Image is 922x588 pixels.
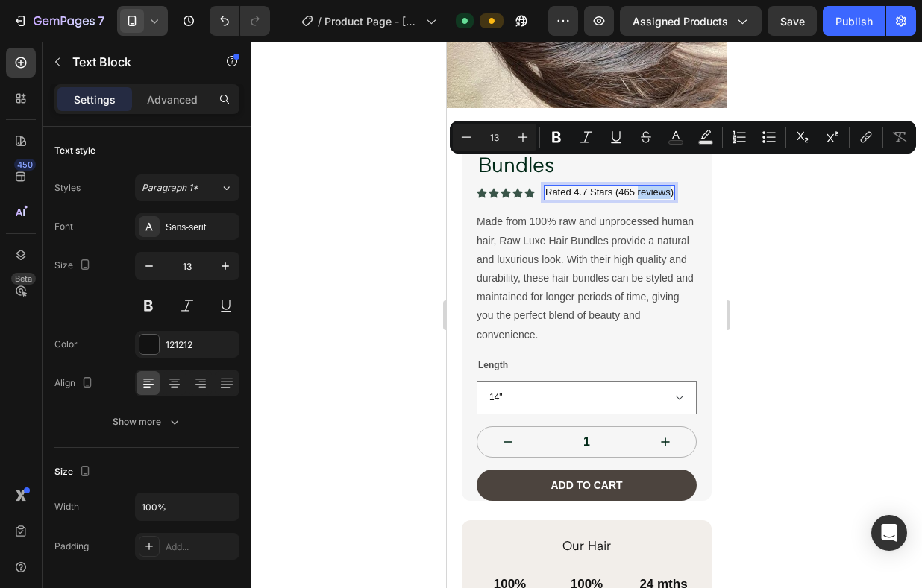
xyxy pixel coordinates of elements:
[54,540,89,553] div: Padding
[147,92,198,107] p: Advanced
[823,6,885,36] button: Publish
[72,53,199,71] p: Text Block
[54,144,95,157] div: Text style
[447,42,727,588] iframe: Design area
[31,533,95,552] p: 100%
[318,13,322,29] span: /
[450,121,916,154] div: Editor contextual toolbar
[166,221,236,234] div: Sans-serif
[871,515,907,551] div: Open Intercom Messenger
[54,220,73,233] div: Font
[108,533,172,552] p: 100%
[98,12,104,30] p: 7
[113,414,182,429] div: Show more
[54,500,79,513] div: Width
[6,6,111,36] button: 7
[136,493,239,520] input: Auto
[14,159,36,171] div: 450
[210,6,270,36] div: Undo/Redo
[633,13,728,29] span: Assigned Products
[768,6,817,36] button: Save
[54,373,96,393] div: Align
[54,462,94,482] div: Size
[135,174,239,201] button: Paragraph 1*
[54,256,94,276] div: Size
[620,6,762,36] button: Assigned Products
[166,540,236,554] div: Add...
[835,13,873,29] div: Publish
[142,181,198,195] span: Paragraph 1*
[780,15,805,28] span: Save
[185,533,248,552] p: 24 mths
[74,92,116,107] p: Settings
[324,13,420,29] span: Product Page - [DATE] 15:17:31
[11,273,36,285] div: Beta
[54,338,78,351] div: Color
[54,181,81,195] div: Styles
[54,408,239,435] button: Show more
[166,338,236,352] div: 121212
